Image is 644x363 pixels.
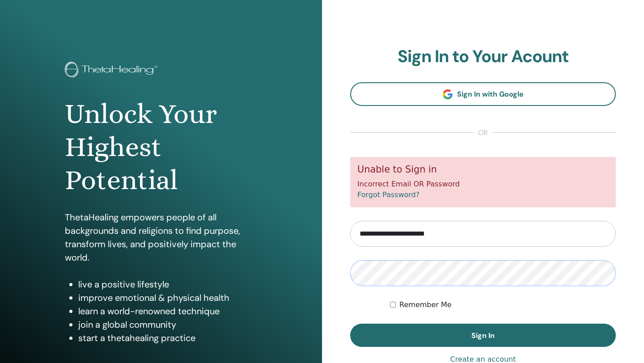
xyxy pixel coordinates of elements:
label: Remember Me [399,300,452,310]
p: ThetaHealing empowers people of all backgrounds and religions to find purpose, transform lives, a... [65,211,257,264]
h2: Sign In to Your Acount [350,46,616,67]
div: Incorrect Email OR Password [350,157,616,207]
span: Sign In [471,331,495,340]
li: start a thetahealing practice [78,331,257,345]
div: Keep me authenticated indefinitely or until I manually logout [390,300,616,310]
button: Sign In [350,324,616,347]
span: Sign In with Google [457,89,524,99]
a: Forgot Password? [357,190,419,199]
a: Sign In with Google [350,82,616,106]
li: join a global community [78,318,257,331]
li: live a positive lifestyle [78,278,257,291]
li: learn a world-renowned technique [78,304,257,318]
span: or [474,127,492,138]
h1: Unlock Your Highest Potential [65,97,257,197]
h5: Unable to Sign in [357,164,609,175]
li: improve emotional & physical health [78,291,257,304]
